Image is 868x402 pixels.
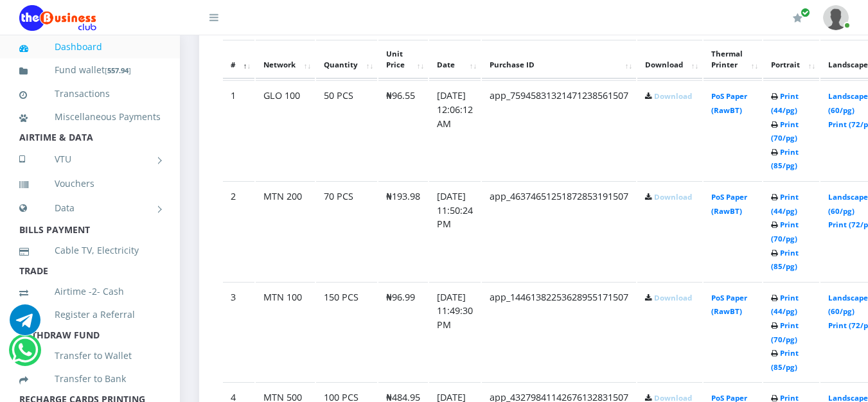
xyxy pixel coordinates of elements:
td: ₦96.99 [378,282,428,381]
a: Download [654,293,692,302]
td: app_75945831321471238561507 [482,80,636,180]
a: Vouchers [19,169,161,198]
a: Print (70/pg) [771,220,799,243]
a: Download [654,91,692,101]
th: Thermal Printer: activate to sort column ascending [704,40,762,80]
td: MTN 100 [256,282,315,381]
a: Print (70/pg) [771,119,799,143]
img: User [823,5,849,30]
td: 1 [223,80,254,180]
th: Quantity: activate to sort column ascending [316,40,377,80]
td: GLO 100 [256,80,315,180]
a: Fund wallet[557.94] [19,55,161,85]
a: Cable TV, Electricity [19,236,161,265]
th: Download: activate to sort column ascending [637,40,702,80]
th: #: activate to sort column descending [223,40,254,80]
a: PoS Paper (RawBT) [711,192,747,216]
td: app_46374651251872853191507 [482,181,636,281]
i: Renew/Upgrade Subscription [793,13,802,23]
a: Miscellaneous Payments [19,102,161,132]
a: Landscape (60/pg) [828,91,868,115]
td: 3 [223,282,254,381]
a: Dashboard [19,32,161,62]
td: [DATE] 11:49:30 PM [429,282,481,381]
a: VTU [19,143,161,175]
td: 150 PCS [316,282,377,381]
td: [DATE] 11:50:24 PM [429,181,481,281]
a: Data [19,192,161,224]
td: MTN 200 [256,181,315,281]
td: ₦193.98 [378,181,428,281]
th: Purchase ID: activate to sort column ascending [482,40,636,80]
th: Portrait: activate to sort column ascending [763,40,819,80]
b: 557.94 [107,66,128,75]
a: Register a Referral [19,300,161,329]
a: Print (44/pg) [771,192,799,216]
th: Unit Price: activate to sort column ascending [378,40,428,80]
a: Transfer to Wallet [19,341,161,371]
td: 50 PCS [316,80,377,180]
td: 2 [223,181,254,281]
a: Print (70/pg) [771,320,799,344]
td: [DATE] 12:06:12 AM [429,80,481,180]
small: [ ] [105,66,131,75]
a: PoS Paper (RawBT) [711,91,747,115]
a: Chat for support [12,344,38,365]
td: app_14461382253628955171507 [482,282,636,381]
a: Print (44/pg) [771,91,799,115]
span: Renew/Upgrade Subscription [801,8,810,17]
a: Transfer to Bank [19,364,161,394]
a: Print (85/pg) [771,248,799,272]
th: Date: activate to sort column ascending [429,40,481,80]
td: 70 PCS [316,181,377,281]
a: Print (85/pg) [771,147,799,171]
a: Download [654,192,692,202]
img: Logo [19,5,96,31]
td: ₦96.55 [378,80,428,180]
a: PoS Paper (RawBT) [711,293,747,317]
a: Print (85/pg) [771,348,799,372]
a: Transactions [19,79,161,109]
th: Network: activate to sort column ascending [256,40,315,80]
a: Chat for support [10,314,40,335]
a: Landscape (60/pg) [828,293,868,317]
a: Landscape (60/pg) [828,192,868,216]
a: Airtime -2- Cash [19,277,161,306]
a: Print (44/pg) [771,293,799,317]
